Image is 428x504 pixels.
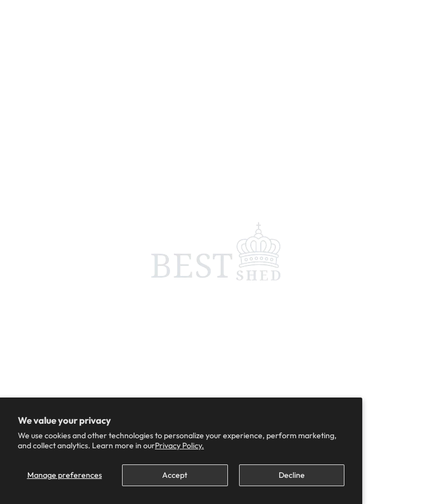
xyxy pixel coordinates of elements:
button: Decline [239,464,344,486]
button: Manage preferences [18,464,111,486]
h2: We value your privacy [18,415,344,425]
p: We use cookies and other technologies to personalize your experience, perform marketing, and coll... [18,430,344,450]
a: Privacy Policy. [155,440,204,450]
button: Accept [122,464,227,486]
span: Manage preferences [27,470,102,480]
